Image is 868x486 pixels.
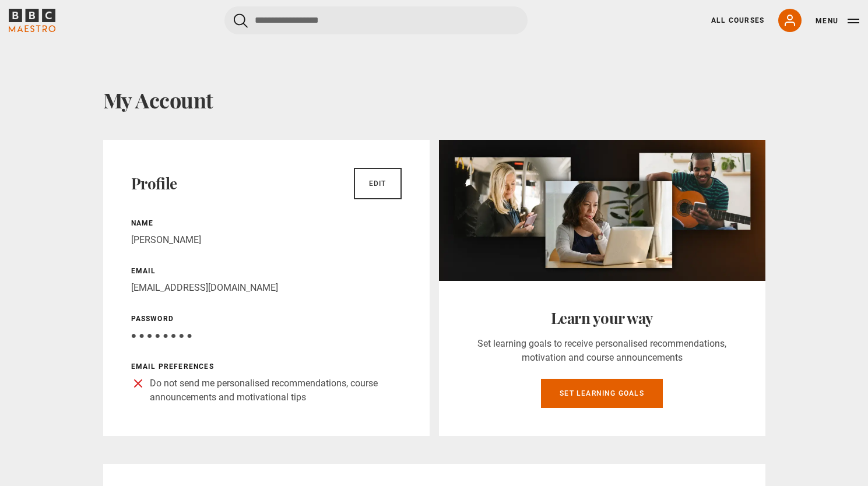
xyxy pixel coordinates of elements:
p: Do not send me personalised recommendations, course announcements and motivational tips [150,376,402,404]
p: Email [131,266,402,276]
h2: Profile [131,174,177,193]
h1: My Account [103,87,765,112]
p: Email preferences [131,361,402,372]
p: Password [131,314,402,324]
p: [EMAIL_ADDRESS][DOMAIN_NAME] [131,281,402,295]
button: Toggle navigation [816,15,859,27]
p: Set learning goals to receive personalised recommendations, motivation and course announcements [467,337,737,365]
a: All Courses [711,15,764,26]
p: [PERSON_NAME] [131,233,402,247]
input: Search [224,6,528,34]
svg: BBC Maestro [9,9,55,32]
span: ● ● ● ● ● ● ● ● [131,330,192,341]
a: Set learning goals [541,379,663,408]
button: Submit the search query [234,13,248,28]
a: Edit [354,168,402,199]
h2: Learn your way [467,309,737,327]
p: Name [131,218,402,228]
